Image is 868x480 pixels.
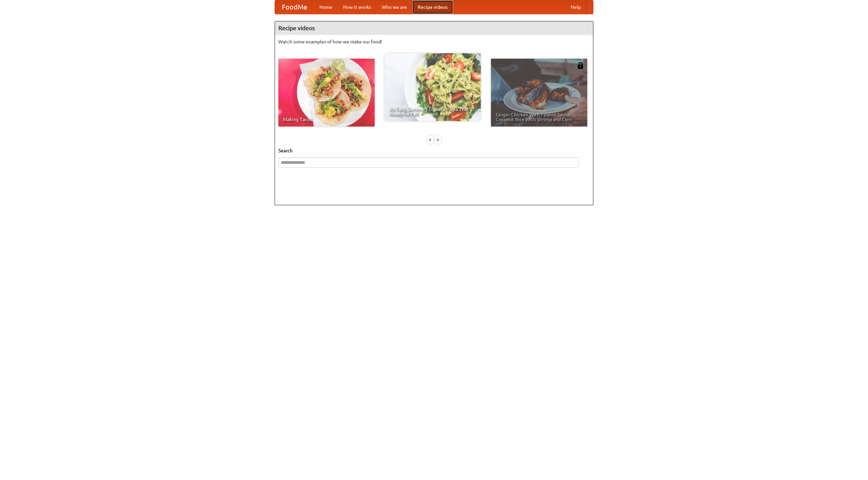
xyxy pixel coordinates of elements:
span: An Easy, Summery Tomato Pasta That's Ready for Fall [389,107,476,116]
a: An Easy, Summery Tomato Pasta That's Ready for Fall [384,53,481,121]
a: How it works [338,0,376,14]
a: Home [314,0,338,14]
span: Making Tacos [283,117,370,122]
a: Who we are [376,0,412,14]
img: 483408.png [577,62,584,69]
h5: Search [278,147,590,154]
a: FoodMe [275,0,314,14]
a: Making Tacos [278,59,375,127]
div: » [435,135,441,144]
p: Watch some examples of how we make our food! [278,38,590,45]
a: Recipe videos [412,0,453,14]
h4: Recipe videos [275,21,593,35]
a: Help [565,0,586,14]
div: « [427,135,433,144]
